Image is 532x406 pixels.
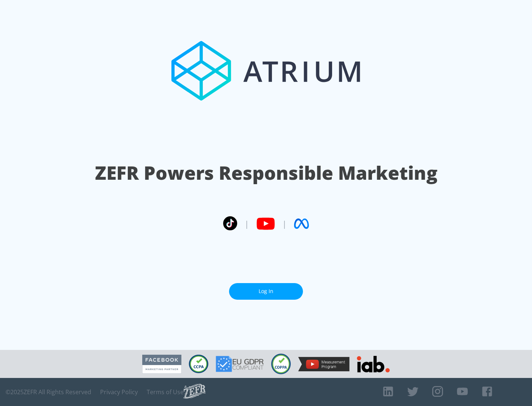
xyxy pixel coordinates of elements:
span: | [282,218,287,229]
h1: ZEFR Powers Responsible Marketing [95,160,437,186]
img: CCPA Compliant [189,355,208,373]
img: IAB [357,356,390,372]
span: | [245,218,249,229]
span: © 2025 ZEFR All Rights Reserved [6,388,91,396]
img: COPPA Compliant [271,354,291,374]
img: Facebook Marketing Partner [142,355,181,374]
img: GDPR Compliant [216,356,264,372]
a: Terms of Use [147,388,184,396]
img: YouTube Measurement Program [298,357,349,371]
a: Privacy Policy [100,388,138,396]
a: Log In [229,283,303,300]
